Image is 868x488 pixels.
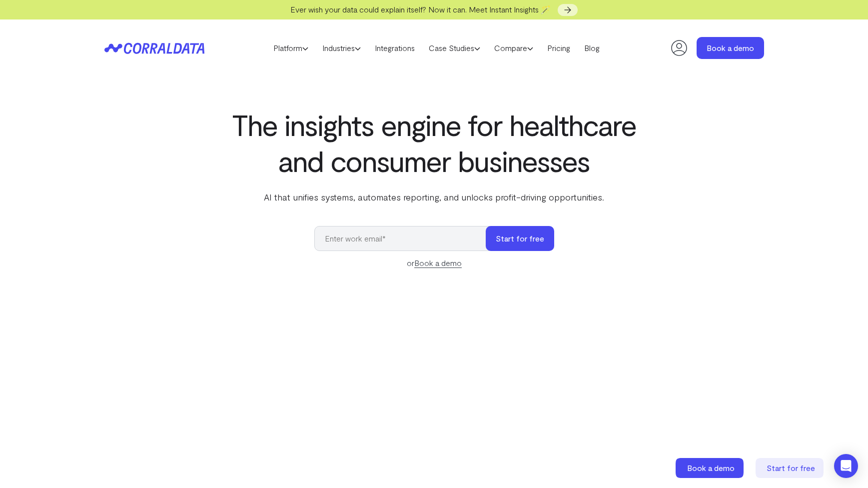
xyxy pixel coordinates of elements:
[422,40,487,55] a: Case Studies
[687,463,735,472] span: Book a demo
[577,40,607,55] a: Blog
[230,106,638,178] h1: The insights engine for healthcare and consumer businesses
[756,458,826,478] a: Start for free
[486,226,554,251] button: Start for free
[414,258,462,268] a: Book a demo
[266,40,315,55] a: Platform
[834,454,858,478] div: Open Intercom Messenger
[230,190,638,203] p: AI that unifies systems, automates reporting, and unlocks profit-driving opportunities.
[315,40,368,55] a: Industries
[540,40,577,55] a: Pricing
[314,257,554,269] div: or
[314,226,496,251] input: Enter work email*
[290,4,551,14] span: Ever wish your data could explain itself? Now it can. Meet Instant Insights 🪄
[487,40,540,55] a: Compare
[697,37,764,59] a: Book a demo
[676,458,746,478] a: Book a demo
[767,463,815,472] span: Start for free
[368,40,422,55] a: Integrations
